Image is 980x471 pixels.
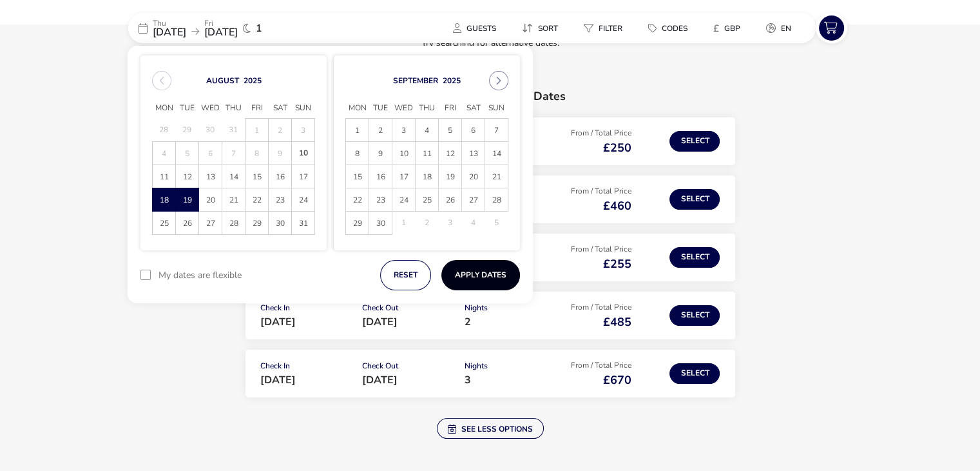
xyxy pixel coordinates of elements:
[669,189,720,210] button: Select
[245,188,269,212] td: 22
[362,373,398,387] span: [DATE]
[292,142,314,165] span: 10
[437,418,544,439] button: See less options
[669,363,720,384] button: Select
[293,212,314,235] span: 31
[465,315,471,329] span: 2
[369,119,392,142] td: 2
[439,143,461,165] span: 12
[441,260,520,290] button: Apply Dates
[292,188,315,212] td: 24
[347,189,368,212] span: 22
[485,188,508,212] td: 28
[573,19,638,37] naf-pibe-menu-bar-item: Filter
[222,142,245,165] td: 7
[416,165,439,188] td: 18
[199,165,222,188] td: 13
[703,19,756,37] naf-pibe-menu-bar-item: £GBP
[553,187,631,200] p: From / Total Price
[256,23,262,34] span: 1
[260,315,296,329] span: [DATE]
[369,99,392,118] span: Tue
[176,212,199,235] td: 26
[199,119,222,142] td: 30
[443,75,461,86] button: Choose Year
[269,189,291,212] span: 23
[292,119,315,142] td: 3
[603,372,631,388] span: £670
[153,119,176,142] td: 28
[781,23,791,34] span: en
[393,119,414,142] span: 3
[370,166,391,188] span: 16
[206,75,239,86] button: Choose Month
[176,142,199,165] td: 5
[416,143,437,165] span: 11
[485,142,508,165] td: 14
[347,119,368,142] span: 1
[463,189,484,212] span: 27
[416,188,439,212] td: 25
[370,212,391,235] span: 30
[669,247,720,268] button: Select
[466,23,496,34] span: Guests
[269,188,292,212] td: 23
[260,304,352,317] p: Check In
[462,99,485,118] span: Sat
[199,99,222,118] span: Wed
[486,189,507,212] span: 28
[346,99,369,118] span: Mon
[244,75,262,86] button: Choose Year
[204,25,238,39] span: [DATE]
[223,166,244,188] span: 14
[638,19,703,37] naf-pibe-menu-bar-item: Codes
[292,165,315,188] td: 17
[177,166,198,188] span: 12
[223,189,244,212] span: 21
[756,19,802,37] button: en
[245,99,269,118] span: Fri
[393,143,414,165] span: 10
[370,143,391,165] span: 9
[199,142,222,165] td: 6
[463,119,484,142] span: 6
[553,129,631,142] p: From / Total Price
[756,19,807,37] naf-pibe-menu-bar-item: en
[380,260,431,290] button: reset
[260,373,296,387] span: [DATE]
[153,99,176,118] span: Mon
[346,119,369,142] td: 1
[199,188,222,212] td: 20
[603,198,631,214] span: £460
[392,142,416,165] td: 10
[222,165,245,188] td: 14
[669,305,720,326] button: Select
[443,19,512,37] naf-pibe-menu-bar-item: Guests
[553,361,631,374] p: From / Total Price
[439,142,462,165] td: 12
[462,142,485,165] td: 13
[204,19,238,27] p: Fri
[713,22,719,35] i: £
[439,189,461,212] span: 26
[153,188,176,212] td: 18
[346,188,369,212] td: 22
[293,189,314,212] span: 24
[269,212,292,235] td: 30
[439,188,462,212] td: 26
[416,119,439,142] td: 4
[246,166,267,188] span: 15
[463,143,484,165] span: 13
[465,304,543,317] p: Nights
[392,212,416,235] td: 1
[346,142,369,165] td: 8
[222,99,245,118] span: Thu
[462,165,485,188] td: 20
[393,75,438,86] button: Choose Month
[269,212,291,235] span: 30
[439,212,462,235] td: 3
[392,99,416,118] span: Wed
[245,165,269,188] td: 15
[292,142,315,165] td: 10
[362,362,454,375] p: Check Out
